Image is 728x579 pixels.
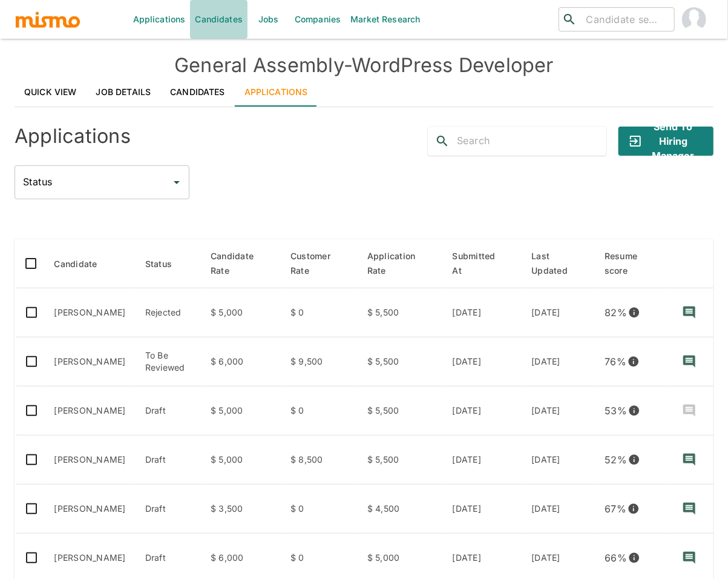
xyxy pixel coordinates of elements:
span: Customer Rate [290,249,348,278]
td: [PERSON_NAME] [45,386,136,435]
td: $ 4,500 [358,485,443,534]
td: $ 5,000 [201,435,281,485]
p: 76 % [605,353,626,370]
td: [PERSON_NAME] [45,435,136,485]
a: Job Details [87,78,161,107]
svg: View resume score details [628,503,640,515]
svg: View resume score details [628,405,640,417]
svg: View resume score details [628,356,640,368]
td: [DATE] [522,386,595,435]
span: Candidate Rate [211,249,271,278]
td: [PERSON_NAME] [45,288,136,337]
td: $ 5,500 [358,435,443,485]
input: Search [457,131,606,151]
svg: View resume score details [628,454,640,466]
p: 67 % [605,500,626,517]
td: To Be Reviewed [136,337,201,386]
td: $ 5,500 [358,386,443,435]
td: [DATE] [522,435,595,485]
svg: View resume score details [628,306,640,319]
p: 53 % [605,402,627,419]
h4: Applications [15,124,131,148]
td: $ 0 [281,386,358,435]
p: 66 % [605,549,627,566]
td: Rejected [136,288,201,337]
p: 82 % [605,304,627,321]
button: recent-notes [675,298,704,327]
button: recent-notes [675,543,704,572]
svg: View resume score details [628,552,640,564]
a: Applications [235,78,318,107]
h4: General Assembly - WordPress Developer [15,53,713,78]
span: Last Updated [531,249,585,278]
a: Quick View [15,78,87,107]
button: recent-notes [675,494,704,523]
span: Submitted At [453,249,513,278]
td: $ 5,000 [201,386,281,435]
td: $ 8,500 [281,435,358,485]
input: Candidate search [582,11,669,28]
span: Resume score [605,249,655,278]
td: [DATE] [522,288,595,337]
a: Candidates [160,78,235,107]
td: [DATE] [522,337,595,386]
td: Draft [136,435,201,485]
td: Draft [136,485,201,534]
td: [DATE] [443,288,522,337]
td: [PERSON_NAME] [45,485,136,534]
img: Carmen Vilachá [682,7,706,31]
td: $ 5,500 [358,337,443,386]
td: Draft [136,386,201,435]
td: $ 6,000 [201,337,281,386]
span: Candidate [54,257,113,271]
td: [PERSON_NAME] [45,337,136,386]
button: recent-notes [675,445,704,474]
span: Status [145,257,188,271]
button: Send to Hiring Manager [618,127,713,156]
button: recent-notes [675,347,704,376]
span: Application Rate [367,249,433,278]
button: Open [168,174,185,191]
td: [DATE] [443,337,522,386]
td: [DATE] [443,435,522,485]
td: [DATE] [522,485,595,534]
button: search [428,127,457,156]
td: $ 0 [281,288,358,337]
p: 52 % [605,451,627,468]
img: logo [15,10,81,28]
td: [DATE] [443,386,522,435]
button: recent-notes [675,396,704,425]
td: $ 5,000 [201,288,281,337]
td: $ 0 [281,485,358,534]
td: $ 5,500 [358,288,443,337]
td: [DATE] [443,485,522,534]
td: $ 9,500 [281,337,358,386]
td: $ 3,500 [201,485,281,534]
